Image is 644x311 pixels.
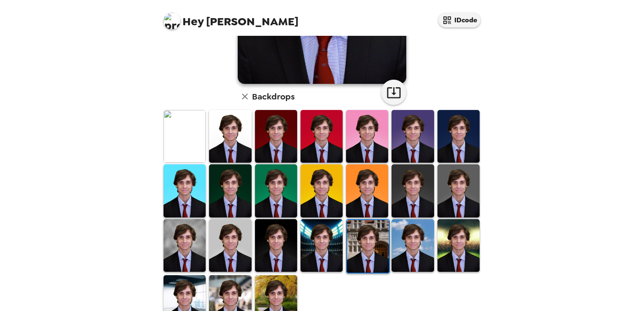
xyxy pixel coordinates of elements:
img: profile pic [164,13,180,29]
h6: Backdrops [252,90,295,103]
span: Hey [182,14,204,29]
button: IDcode [438,13,480,27]
span: [PERSON_NAME] [164,8,298,27]
img: Original [164,110,206,163]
